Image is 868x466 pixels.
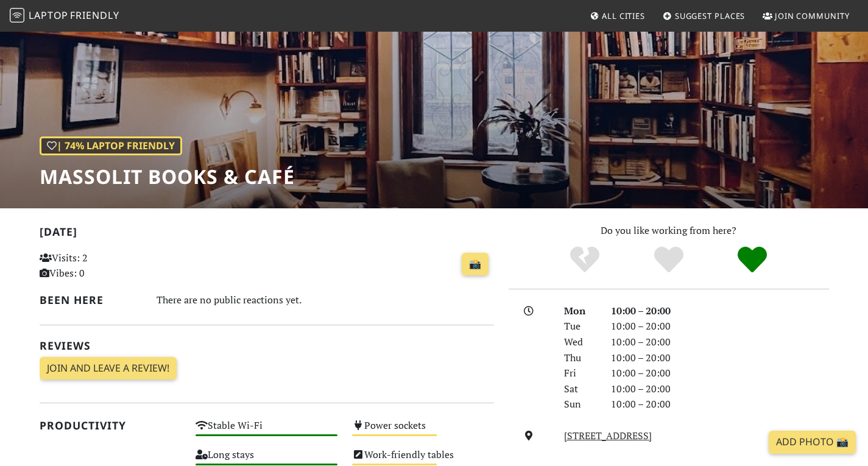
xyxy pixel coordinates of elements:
a: [STREET_ADDRESS] [564,429,652,442]
a: Join and leave a review! [40,357,177,380]
div: 10:00 – 20:00 [604,334,836,350]
a: All Cities [585,5,650,27]
a: Suggest Places [658,5,750,27]
div: Mon [557,303,603,319]
div: Wed [557,334,603,350]
h1: Massolit Books & Café [40,165,295,188]
span: Suggest Places [675,10,746,21]
div: 10:00 – 20:00 [604,397,836,412]
a: 📸 [462,253,489,276]
div: | 74% Laptop Friendly [40,136,182,156]
div: 10:00 – 20:00 [604,319,836,334]
div: No [543,245,627,275]
div: Power sockets [345,417,501,446]
a: LaptopFriendly LaptopFriendly [10,5,119,27]
div: Stable Wi-Fi [188,417,345,446]
div: 10:00 – 20:00 [604,381,836,397]
h2: Productivity [40,419,182,432]
p: Do you like working from here? [509,223,829,239]
span: All Cities [602,10,645,21]
div: Thu [557,350,603,366]
h2: [DATE] [40,225,494,243]
div: 10:00 – 20:00 [604,350,836,366]
div: Fri [557,365,603,381]
span: Laptop [29,9,68,22]
span: Join Community [775,10,850,21]
h2: Been here [40,294,143,306]
div: Sat [557,381,603,397]
span: Friendly [70,9,119,22]
div: Tue [557,319,603,334]
div: Definitely! [710,245,794,275]
img: LaptopFriendly [10,8,24,23]
p: Visits: 2 Vibes: 0 [40,250,182,281]
div: 10:00 – 20:00 [604,303,836,319]
div: There are no public reactions yet. [157,291,494,309]
a: Join Community [758,5,855,27]
h2: Reviews [40,339,494,352]
div: 10:00 – 20:00 [604,365,836,381]
div: Sun [557,397,603,412]
div: Yes [627,245,711,275]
